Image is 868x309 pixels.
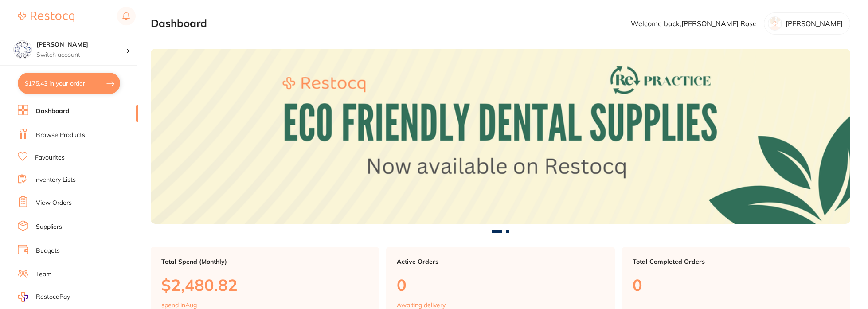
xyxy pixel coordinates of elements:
img: Restocq Logo [18,12,74,22]
h4: Eumundi Dental [36,40,126,49]
img: RestocqPay [18,292,28,302]
button: $175.43 in your order [18,73,120,94]
a: Suppliers [36,223,62,231]
img: Eumundi Dental [14,41,31,59]
p: Total Spend (Monthly) [161,258,368,265]
p: 0 [633,276,840,294]
span: RestocqPay [36,293,70,301]
p: 0 [397,276,604,294]
p: [PERSON_NAME] [786,20,843,27]
a: Browse Products [36,131,85,140]
p: Switch account [36,51,126,59]
p: Active Orders [397,258,604,265]
p: Awaiting delivery [397,301,446,309]
p: Total Completed Orders [633,258,840,265]
a: Team [36,270,51,279]
h2: Dashboard [151,17,207,30]
img: Dashboard [151,49,850,224]
p: spend in Aug [161,301,197,309]
a: Favourites [35,153,65,162]
p: $2,480.82 [161,276,368,294]
a: Inventory Lists [34,176,76,184]
a: Restocq Logo [18,7,74,27]
a: View Orders [36,199,72,207]
p: Welcome back, [PERSON_NAME] Rose [631,20,757,27]
a: Dashboard [36,107,70,116]
a: Budgets [36,246,60,255]
a: RestocqPay [18,292,70,302]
